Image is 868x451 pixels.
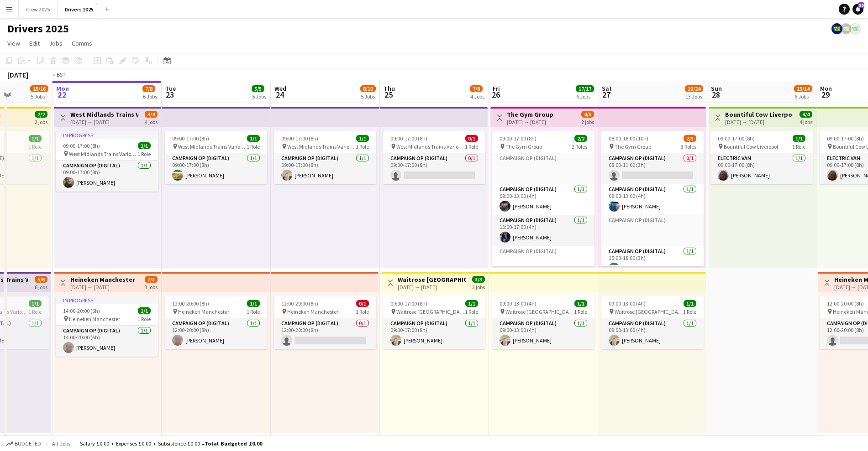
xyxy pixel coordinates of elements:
span: Comms [72,39,92,47]
span: Total Budgeted £0.00 [205,440,262,447]
a: 39 [852,4,863,15]
div: BST [57,71,66,78]
a: Comms [68,37,96,49]
div: [DATE] [7,70,28,79]
app-user-avatar: Nicola Price [831,23,842,34]
app-user-avatar: Claire Stewart [850,23,861,34]
a: Edit [26,37,43,49]
a: Jobs [45,37,66,49]
button: Budgeted [5,439,42,449]
span: Jobs [49,39,63,47]
div: Salary £0.00 + Expenses £0.00 + Subsistence £0.00 = [80,440,262,447]
button: Drivers 2025 [58,0,101,18]
span: Budgeted [15,441,41,447]
span: 39 [858,2,864,8]
span: Edit [29,39,40,47]
h1: Drivers 2025 [7,22,69,36]
button: Crew 2025 [19,0,58,18]
span: View [7,39,20,47]
span: All jobs [50,440,72,447]
app-user-avatar: Nicola Price [841,23,852,34]
a: View [4,37,24,49]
